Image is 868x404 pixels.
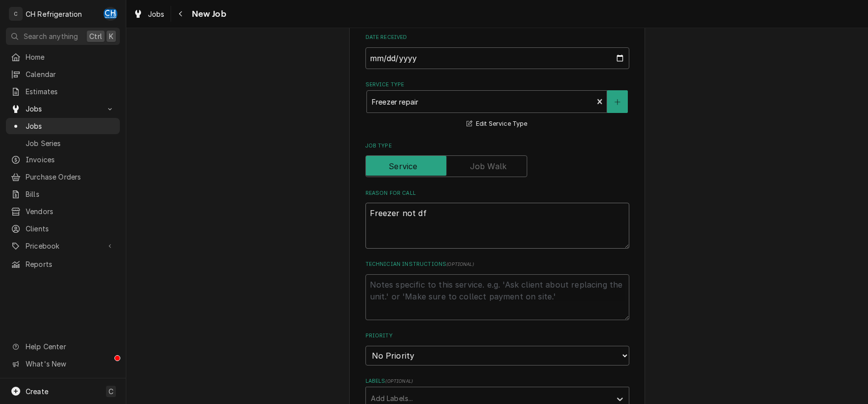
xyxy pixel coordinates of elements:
span: New Job [189,7,226,21]
label: Priority [365,332,629,340]
span: Vendors [26,206,115,217]
textarea: To enrich screen reader interactions, please activate Accessibility in Grammarly extension settings [365,203,629,249]
button: Edit Service Type [465,118,529,130]
span: Help Center [26,341,114,352]
span: ( optional ) [446,261,474,267]
div: CH Refrigeration's Avatar [9,7,23,21]
label: Reason For Call [365,189,629,197]
div: Job Type [365,142,629,177]
label: Labels [365,377,629,385]
a: Home [6,49,120,65]
span: Pricebook [26,241,100,251]
button: Create New Service [607,90,628,113]
div: Reason For Call [365,189,629,249]
span: Jobs [26,121,115,131]
span: Jobs [148,9,165,19]
a: Bills [6,186,120,202]
span: Job Series [26,138,115,148]
label: Technician Instructions [365,260,629,268]
span: What's New [26,359,114,369]
label: Job Type [365,142,629,150]
span: Calendar [26,69,115,79]
a: Job Series [6,135,120,151]
span: Home [26,52,115,62]
button: Navigate back [173,6,189,22]
span: Bills [26,189,115,199]
label: Service Type [365,81,629,89]
a: Jobs [6,118,120,134]
label: Date Received [365,34,629,41]
div: CH Refrigeration [26,9,82,19]
span: K [109,31,113,41]
div: Technician Instructions [365,260,629,320]
a: Reports [6,256,120,272]
div: CH [104,7,117,21]
div: C [9,7,23,21]
a: Go to Help Center [6,338,120,355]
span: Clients [26,223,115,234]
span: Purchase Orders [26,172,115,182]
button: Search anythingCtrlK [6,28,120,45]
a: Clients [6,220,120,237]
a: Estimates [6,83,120,100]
div: Date Received [365,34,629,69]
span: Jobs [26,104,100,114]
a: Go to Jobs [6,101,120,117]
span: Estimates [26,86,115,97]
span: Invoices [26,154,115,165]
span: Ctrl [89,31,102,41]
a: Jobs [129,6,169,22]
a: Go to Pricebook [6,238,120,254]
div: Service Type [365,81,629,130]
a: Purchase Orders [6,169,120,185]
a: Go to What's New [6,356,120,372]
span: Reports [26,259,115,269]
div: Chris Hiraga's Avatar [104,7,117,21]
span: Search anything [24,31,78,41]
span: Create [26,387,48,396]
span: C [108,386,113,397]
span: ( optional ) [385,378,413,384]
a: Invoices [6,151,120,168]
div: Priority [365,332,629,365]
a: Calendar [6,66,120,82]
a: Vendors [6,203,120,220]
input: yyyy-mm-dd [365,47,629,69]
svg: Create New Service [615,99,620,106]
